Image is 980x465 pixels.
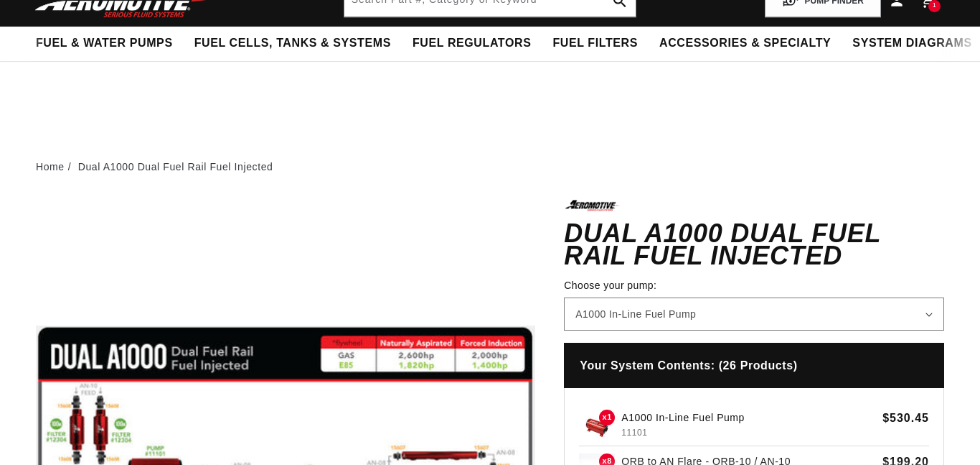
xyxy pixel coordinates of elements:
summary: Fuel Cells, Tanks & Systems [184,27,402,60]
li: Dual A1000 Dual Fuel Rail Fuel Injected [78,159,273,175]
a: A1000 In-Line Fuel Pump x1 A1000 In-Line Fuel Pump 11101 $530.45 [579,410,929,446]
summary: Fuel Regulators [402,27,542,60]
span: Fuel Cells, Tanks & Systems [194,36,391,51]
span: Fuel Regulators [413,36,531,51]
nav: breadcrumbs [36,159,944,175]
span: x1 [599,410,615,425]
span: Fuel Filters [552,36,638,51]
summary: Accessories & Specialty [649,27,842,60]
h4: Your System Contents: (26 Products) [564,343,944,389]
a: Home [36,159,65,175]
summary: Fuel & Water Pumps [25,27,184,60]
summary: Fuel Filters [542,27,649,60]
label: Choose your pump: [564,278,944,293]
span: Fuel & Water Pumps [36,36,173,51]
p: A1000 In-Line Fuel Pump [621,410,876,425]
img: A1000 In-Line Fuel Pump [579,410,615,446]
span: System Diagrams [852,36,971,51]
span: $530.45 [882,410,929,427]
span: Accessories & Specialty [659,36,831,51]
h1: Dual A1000 Dual Fuel Rail Fuel Injected [564,222,944,267]
p: 11101 [621,426,876,440]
